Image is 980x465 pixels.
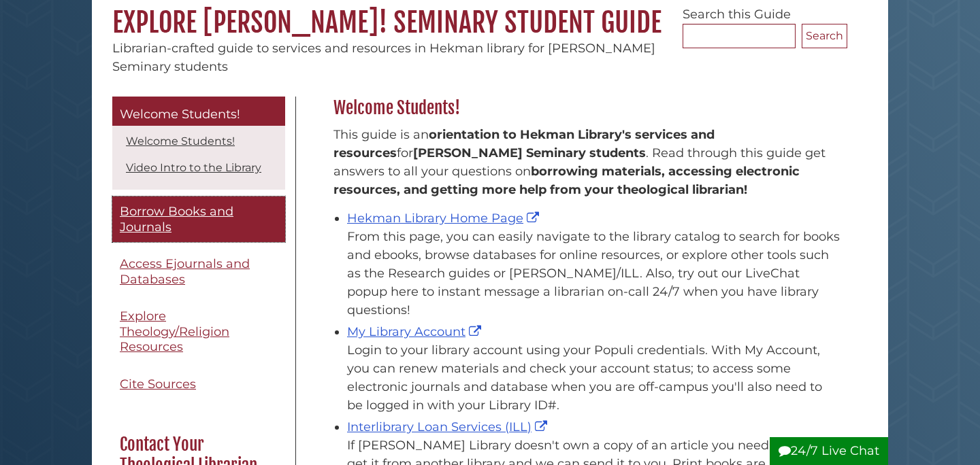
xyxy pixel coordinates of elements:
span: Librarian-crafted guide to services and resources in Hekman library for [PERSON_NAME] Seminary st... [112,41,655,74]
h2: Welcome Students! [327,97,847,119]
span: Explore Theology/Religion Resources [120,309,229,354]
strong: [PERSON_NAME] Seminary students [413,145,646,160]
button: Search [802,24,847,48]
a: Hekman Library Home Page [347,211,542,226]
a: Access Ejournals and Databases [112,249,285,294]
button: 24/7 Live Chat [770,437,888,465]
a: Interlibrary Loan Services (ILL) [347,419,551,434]
span: Welcome Students! [120,107,240,122]
a: Welcome Students! [126,135,235,148]
span: This guide is an for . Read through this guide get answers to all your questions on [333,127,826,197]
a: Welcome Students! [112,97,285,126]
a: Borrow Books and Journals [112,196,285,242]
strong: orientation to Hekman Library's services and resources [333,127,715,160]
div: Login to your library account using your Populi credentials. With My Account, you can renew mater... [347,341,840,415]
div: From this page, you can easily navigate to the library catalog to search for books and ebooks, br... [347,228,840,320]
span: Access Ejournals and Databases [120,256,250,287]
a: Video Intro to the Library [126,161,261,174]
span: Borrow Books and Journals [120,204,233,235]
a: Cite Sources [112,369,285,400]
b: borrowing materials, accessing electronic resources, and getting more help from your theological ... [333,164,800,197]
a: My Library Account [347,324,485,339]
span: Cite Sources [120,377,196,392]
a: Explore Theology/Religion Resources [112,301,285,362]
